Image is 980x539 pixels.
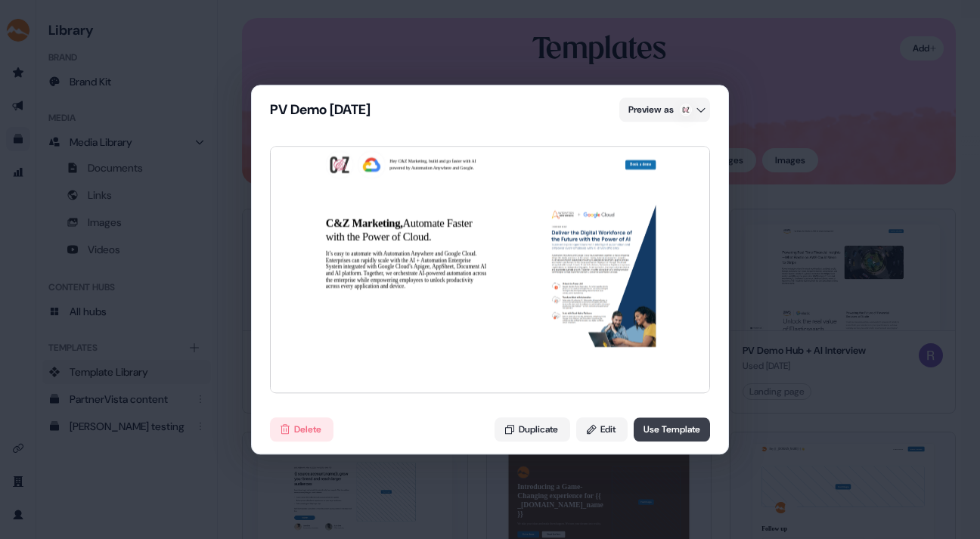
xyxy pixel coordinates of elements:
[634,417,710,441] button: Use Template
[270,101,371,119] div: PV Demo [DATE]
[619,98,710,122] button: Preview as
[576,417,628,441] button: Edit
[628,102,674,117] span: Preview as
[495,417,570,441] button: Duplicate
[270,417,333,441] button: Delete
